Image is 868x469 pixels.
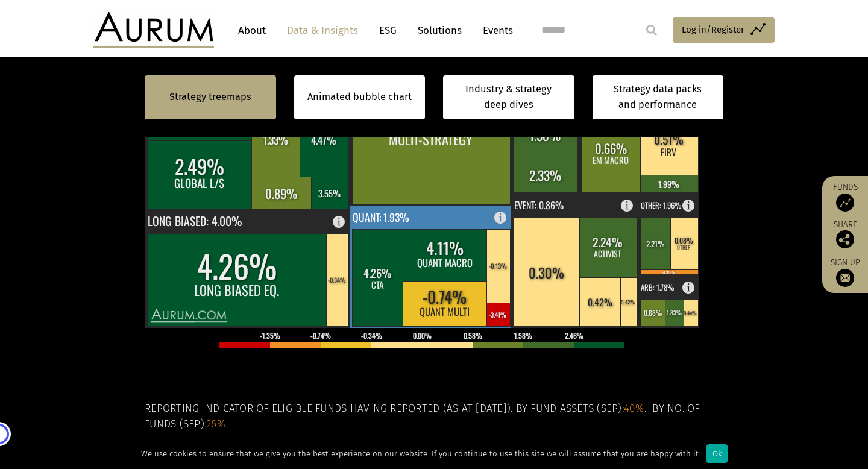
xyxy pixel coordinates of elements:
a: Funds [828,182,862,212]
img: Access Funds [836,194,854,212]
a: Strategy treemaps [169,89,251,105]
span: 26% [206,418,225,430]
a: Log in/Register [673,17,775,43]
span: 40% [624,402,644,415]
img: Aurum [93,12,214,48]
a: ESG [373,19,403,42]
div: Ok [706,444,728,463]
a: Events [477,19,513,42]
a: Sign up [828,257,862,287]
a: Solutions [412,19,468,42]
a: Animated bubble chart [307,89,412,105]
h5: Reporting indicator of eligible funds having reported (as at [DATE]). By fund assets (Sep): . By ... [145,401,723,433]
a: Industry & strategy deep dives [443,75,574,119]
a: Strategy data packs and performance [593,75,724,119]
input: Submit [640,18,664,42]
a: About [232,19,272,42]
div: Share [828,221,862,248]
span: Log in/Register [682,22,744,37]
a: Data & Insights [281,19,364,42]
img: Sign up to our newsletter [836,269,854,287]
img: Share this post [836,230,854,248]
